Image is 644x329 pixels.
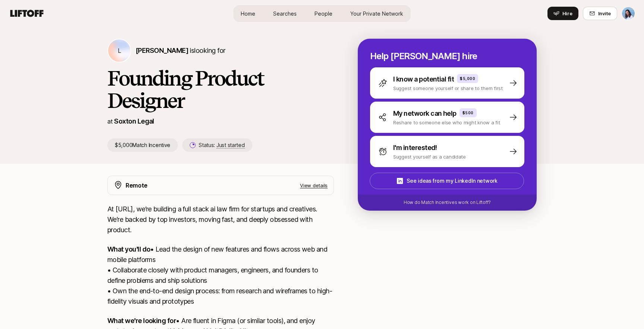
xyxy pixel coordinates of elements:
p: How do Match Incentives work on Liftoff? [404,199,491,206]
p: I'm interested! [393,143,437,153]
span: [PERSON_NAME] [136,47,188,54]
a: Your Private Network [344,7,409,20]
p: $500 [463,110,474,116]
p: Remote [126,181,148,190]
a: Home [235,7,261,20]
span: Searches [273,10,297,17]
p: at [107,116,113,126]
p: is looking for [136,45,225,56]
p: $5,000 Match Incentive [107,138,178,152]
p: L [118,46,121,55]
p: Suggest yourself as a candidate [393,153,466,160]
p: At [URL], we’re building a full stack ai law firm for startups and creatives. We’re backed by top... [107,204,334,235]
p: My network can help [393,108,457,119]
a: Searches [267,7,303,20]
button: Hire [547,7,578,20]
p: Status: [199,141,244,150]
p: See ideas from my LinkedIn network [407,176,497,185]
strong: What we're looking for [107,317,176,325]
p: $5,000 [460,76,475,82]
p: Soxton Legal [114,116,154,127]
h1: Founding Product Designer [107,67,334,112]
span: Your Private Network [350,10,403,17]
span: People [315,10,332,17]
span: Home [241,10,255,17]
p: Help [PERSON_NAME] hire [370,51,524,61]
strong: What you'll do [107,245,150,253]
button: Dan Tase [622,7,635,20]
a: People [309,7,338,20]
p: I know a potential fit [393,74,454,84]
p: View details [300,182,328,189]
span: Hire [562,10,572,17]
button: Invite [583,7,617,20]
span: Just started [217,142,245,148]
span: Invite [598,10,611,17]
p: Reshare to someone else who might know a fit [393,119,500,126]
img: Dan Tase [622,7,635,20]
p: • Lead the design of new features and flows across web and mobile platforms • Collaborate closely... [107,244,334,307]
p: Suggest someone yourself or share to them first [393,84,503,92]
button: See ideas from my LinkedIn network [370,173,524,189]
